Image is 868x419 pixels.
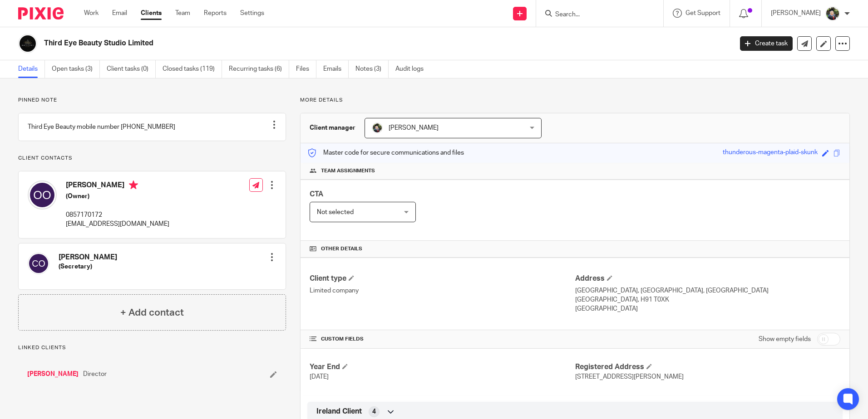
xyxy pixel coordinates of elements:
[310,190,323,198] span: CTA
[107,60,156,78] a: Client tasks (0)
[300,97,850,104] p: More details
[395,60,430,78] a: Audit logs
[321,245,362,253] span: Other details
[355,60,389,78] a: Notes (3)
[740,36,793,51] a: Create task
[18,60,45,78] a: Details
[554,11,636,19] input: Search
[317,209,354,215] span: Not selected
[575,286,840,295] p: [GEOGRAPHIC_DATA], [GEOGRAPHIC_DATA], [GEOGRAPHIC_DATA]
[18,97,286,104] p: Pinned note
[52,60,100,78] a: Open tasks (3)
[44,39,590,48] h2: Third Eye Beauty Studio Limited
[759,335,811,344] label: Show empty fields
[771,9,821,18] p: [PERSON_NAME]
[389,125,439,131] span: [PERSON_NAME]
[27,370,79,379] a: [PERSON_NAME]
[575,295,840,304] p: [GEOGRAPHIC_DATA], H91 T0XK
[310,336,575,343] h4: CUSTOM FIELDS
[18,7,64,19] img: Pixie
[18,155,286,162] p: Client contacts
[120,306,184,320] h4: + Add contact
[575,274,840,283] h4: Address
[175,9,190,18] a: Team
[825,6,840,21] img: Jade.jpeg
[59,253,117,262] h4: [PERSON_NAME]
[307,148,464,157] p: Master code for secure communications and files
[321,167,375,175] span: Team assignments
[66,219,169,229] p: [EMAIL_ADDRESS][DOMAIN_NAME]
[686,10,720,16] span: Get Support
[316,407,362,416] span: Ireland Client
[129,180,138,190] i: Primary
[163,60,222,78] a: Closed tasks (119)
[723,148,818,158] div: thunderous-magenta-plaid-skunk
[575,362,840,372] h4: Registered Address
[28,180,57,209] img: svg%3E
[59,262,117,271] h5: (Secretary)
[66,192,169,201] h5: (Owner)
[575,374,684,380] span: [STREET_ADDRESS][PERSON_NAME]
[18,344,286,351] p: Linked clients
[575,304,840,313] p: [GEOGRAPHIC_DATA]
[323,60,349,78] a: Emails
[372,407,376,416] span: 4
[296,60,316,78] a: Files
[28,253,49,274] img: svg%3E
[310,286,575,295] p: Limited company
[310,362,575,372] h4: Year End
[310,374,329,380] span: [DATE]
[240,9,264,18] a: Settings
[310,274,575,283] h4: Client type
[372,122,383,133] img: Jade.jpeg
[84,9,99,18] a: Work
[229,60,289,78] a: Recurring tasks (6)
[18,34,37,53] img: Third%20Eye.jpg
[141,9,162,18] a: Clients
[66,180,169,192] h4: [PERSON_NAME]
[112,9,127,18] a: Email
[66,210,169,219] p: 0857170172
[310,123,355,132] h3: Client manager
[204,9,227,18] a: Reports
[83,370,107,379] span: Director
